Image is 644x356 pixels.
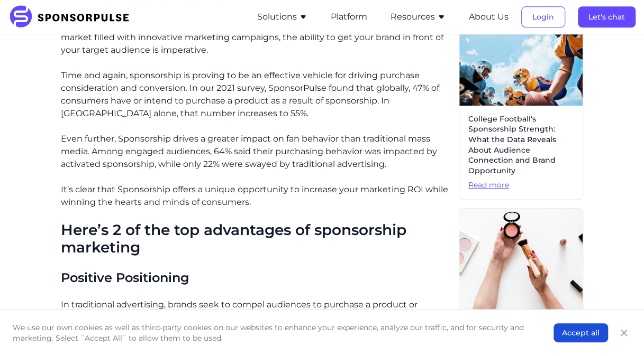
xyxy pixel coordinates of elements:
a: Login [521,12,565,22]
h2: Here’s 2 of the top advantages of sponsorship marketing [61,221,451,257]
button: Resources [391,11,446,23]
p: Time and again, sponsorship is proving to be an effective vehicle for driving purchase considerat... [61,69,451,120]
span: Read more [468,180,574,191]
span: College Football's Sponsorship Strength: What the Data Reveals About Audience Connection and Bran... [468,114,574,176]
button: Let's chat [578,6,636,27]
button: Solutions [257,11,307,23]
iframe: Chat Widget [591,305,644,356]
img: Image by Curated Lifestyle courtesy of Unsplash [459,209,583,310]
h3: ‍Positive Positioning [61,269,451,286]
p: We use our own cookies as well as third-party cookies on our websites to enhance your experience,... [13,322,532,343]
img: Getty Images courtesy of Unsplash [459,4,583,106]
a: Platform [331,12,367,22]
button: Login [521,6,565,27]
p: Everyday, top corporations are vying for one thing: consumer attention. In a saturated market fil... [61,18,451,57]
p: It’s clear that Sponsorship offers a unique opportunity to increase your marketing ROI while winn... [61,183,451,209]
a: About Us [469,12,509,22]
button: About Us [469,11,509,23]
button: Platform [331,11,367,23]
a: Let's chat [578,12,636,22]
button: Accept all [554,323,608,342]
p: Even further, Sponsorship drives a greater impact on fan behavior than traditional mass media. Am... [61,133,451,171]
p: In traditional advertising, brands seek to compel audiences to purchase a product or service. [61,298,451,324]
a: College Football's Sponsorship Strength: What the Data Reveals About Audience Connection and Bran... [459,4,583,200]
img: SponsorPulse [8,5,137,29]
